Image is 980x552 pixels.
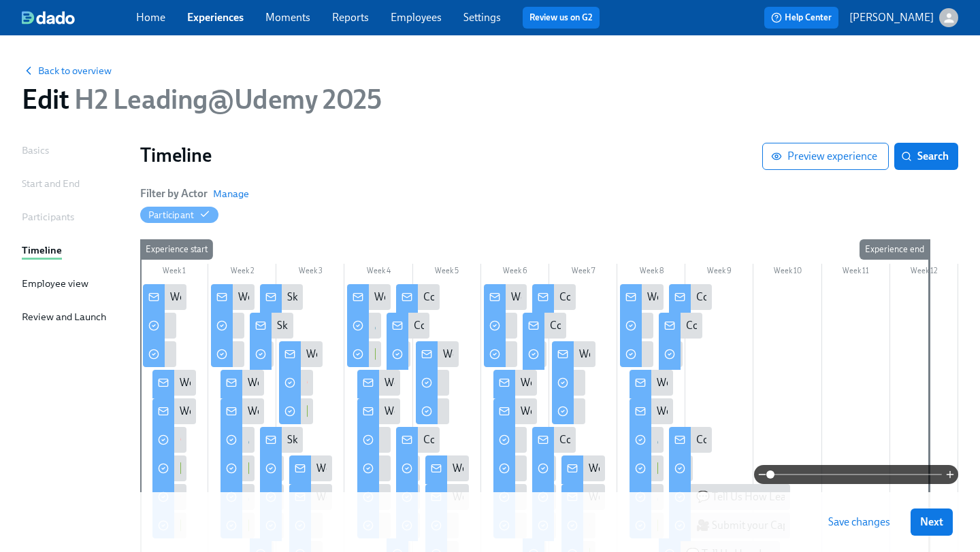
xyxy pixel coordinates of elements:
[136,11,165,24] a: Home
[248,375,542,390] div: Week 2 of Leading@Udemy – Priority Skill #1: Decision-Making!
[414,318,702,333] div: Congratulations! You've completed Priority Skill #2- Coaching!
[396,284,440,310] div: Congratulations! You've completed Priority Skill #2- Coaching!
[630,398,673,424] div: Week 8 of Leading@Udemy – Priority Skill #4: Cross-Functional Collaboration!
[238,290,532,305] div: Week 2 of Leading@Udemy – Priority Skill #1: Decision-Making!
[279,398,312,424] div: ✅ Put Your Coaching Skills into Practice
[248,404,542,419] div: Week 2 of Leading@Udemy – Priority Skill #1: Decision-Making!
[463,11,501,24] a: Settings
[617,264,685,281] div: Week 8
[552,370,585,396] div: 🧠 Learn: Cross-Functional Collaboration Skills to Drive Impact
[532,427,576,453] div: Congratulations! You've completed Priority Skill #3- Change Leadership!
[493,455,527,481] div: ✅ Do: Continue Practicing Your Skills
[753,264,821,281] div: Week 10
[289,484,333,510] div: Week 3 of Leading@Udemy – Priority Skill #2: Coaching!
[696,432,963,447] div: Congratulations! You've completed the Final Priority Skill!
[143,284,186,310] div: Week 1 of Leading@Udemy – Priority Skill #1: Decision-Making!
[180,375,473,390] div: Week 1 of Leading@Udemy – Priority Skill #1: Decision-Making!
[849,8,958,27] button: [PERSON_NAME]
[391,11,442,24] a: Employees
[894,143,958,170] button: Search
[425,455,469,481] div: Week 5 of Leading@Udemy – Priority Skill #3: Change Leadership!
[416,398,449,424] div: ✅ Put Your Change Leadership Skills into Practice
[589,461,951,476] div: Week 7 of Leading@Udemy – Priority Skill #4: Cross-Functional Collaboration!
[220,370,264,396] div: Week 2 of Leading@Udemy – Priority Skill #1: Decision-Making!
[69,83,381,116] span: H2 Leading@Udemy 2025
[260,427,304,453] div: Skill #1 Complete- Decision Making!
[561,484,605,510] div: Week 7 of Leading@Udemy – Priority Skill #4: Cross-Functional Collaboration!
[620,284,664,310] div: Week 8 of Leading@Udemy – Priority Skill #4: Cross-Functional Collaboration!
[493,398,537,424] div: Week 6 of Leading@Udemy – Priority Skill #3: Change Leadership!
[620,313,653,339] div: 🔗 Connect: Group Coaching Session #4
[220,484,254,510] div: 🔗 Connect: Group Coaching Session #1
[357,370,401,396] div: Week 4 of Leading@Udemy – Priority Skill #2: Coaching!
[453,489,759,504] div: Week 5 of Leading@Udemy – Priority Skill #3: Change Leadership!
[771,11,832,24] span: Help Center
[170,290,463,305] div: Week 1 of Leading@Udemy – Priority Skill #1: Decision-Making!
[277,318,444,333] div: Skill #1 Complete- Decision Making!
[860,239,930,260] div: Experience end
[22,83,382,116] h1: Edit
[552,398,585,424] div: ✅ Put Your Cross-Functional Collaboration Skills into Practice
[260,284,304,310] div: Skill #1 Complete- Decision Making!
[484,313,517,339] div: 🔗 Connect: Group Coaching Session #3
[493,427,527,453] div: 🔗 Connect: Group Coaching Session #3
[316,489,576,504] div: Week 3 of Leading@Udemy – Priority Skill #2: Coaching!
[521,404,828,419] div: Week 6 of Leading@Udemy – Priority Skill #3: Change Leadership!
[630,484,663,510] div: 🔗 Connect: Group Coaching Session #4
[589,489,951,504] div: Week 7 of Leading@Udemy – Priority Skill #4: Cross-Functional Collaboration!
[22,176,80,191] div: Start and End
[22,143,49,158] div: Basics
[453,461,759,476] div: Week 5 of Leading@Udemy – Priority Skill #3: Change Leadership!
[529,11,593,24] a: Review us on G2
[630,427,663,453] div: 🔗 Connect: Group Coaching Session #4
[22,243,62,258] div: Timeline
[152,484,186,510] div: 🧠 Learn: Mastering Decision Making
[523,7,600,29] button: Review us on G2
[344,264,412,281] div: Week 4
[549,264,617,281] div: Week 7
[413,264,481,281] div: Week 5
[552,341,595,367] div: Week 7 of Leading@Udemy – Priority Skill #4: Cross-Functional Collaboration!
[416,341,459,367] div: Week 5 of Leading@Udemy – Priority Skill #3: Change Leadership!
[140,239,213,260] div: Experience start
[250,313,293,339] div: Skill #1 Complete- Decision Making!
[152,370,196,396] div: Week 1 of Leading@Udemy – Priority Skill #1: Decision-Making!
[423,432,712,447] div: Congratulations! You've completed Priority Skill #2- Coaching!
[287,432,454,447] div: Skill #1 Complete- Decision Making!
[148,209,194,222] div: Hide Participant
[493,484,527,510] div: 🔗 Connect: Group Coaching Session #3
[211,341,244,367] div: ✅ Do: Continue Practicing Your Skills
[357,427,391,453] div: 🔗 Connect: Group Coaching Session #2
[849,10,934,25] p: [PERSON_NAME]
[180,404,473,419] div: Week 1 of Leading@Udemy – Priority Skill #1: Decision-Making!
[213,187,249,201] button: Manage
[630,455,663,481] div: ✅ Do: Continue Practicing Your Skills
[774,150,877,163] span: Preview experience
[289,455,333,481] div: Week 3 of Leading@Udemy – Priority Skill #2: Coaching!
[357,484,391,510] div: 🔗 Connect: Group Coaching Session #2
[316,461,576,476] div: Week 3 of Leading@Udemy – Priority Skill #2: Coaching!
[152,427,186,453] div: 🧠 Learn: Mastering Decision Making
[279,370,312,396] div: 🧠 Learn: Developing Your Coaching Mindset
[385,404,645,419] div: Week 4 of Leading@Udemy – Priority Skill #2: Coaching!
[279,341,323,367] div: Week 3 of Leading@Udemy – Priority Skill #2: Coaching!
[911,508,953,536] button: Next
[920,515,943,529] span: Next
[22,11,136,24] a: dado
[659,313,702,339] div: Congratulations! You've completed the Final Priority Skill!
[620,341,653,367] div: ✅ Do: Continue Practicing Your Skills
[696,489,920,504] div: 💬 Tell Us How Leading@Udemy Impacted You!
[764,7,838,29] button: Help Center
[22,11,75,24] img: dado
[347,313,380,339] div: 🔗 Connect: Group Coaching Session #2
[484,341,517,367] div: ✅ Do: Continue Practicing Your Skills
[385,375,645,390] div: Week 4 of Leading@Udemy – Priority Skill #2: Coaching!
[140,143,762,167] h1: Timeline
[669,427,713,453] div: Congratulations! You've completed the Final Priority Skill!
[332,11,369,24] a: Reports
[481,264,549,281] div: Week 6
[561,455,605,481] div: Week 7 of Leading@Udemy – Priority Skill #4: Cross-Functional Collaboration!
[22,64,112,77] span: Back to overview
[396,427,440,453] div: Congratulations! You've completed Priority Skill #2- Coaching!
